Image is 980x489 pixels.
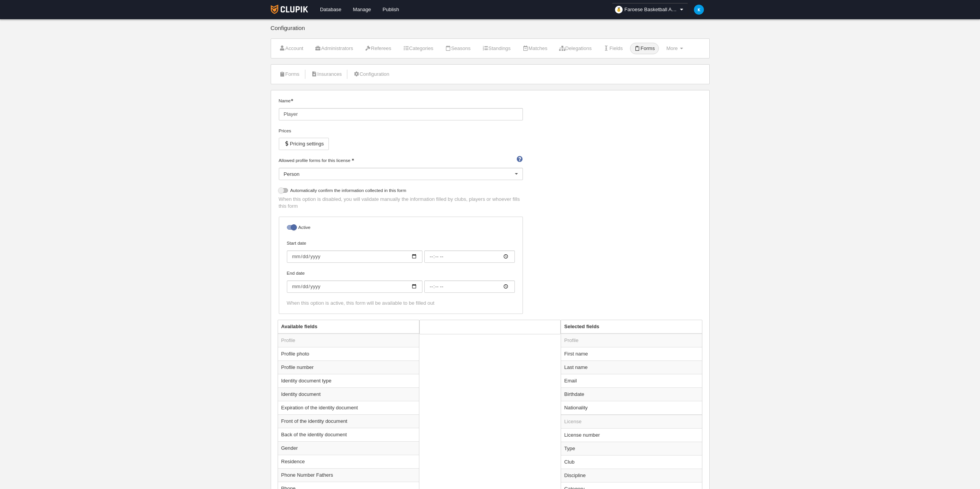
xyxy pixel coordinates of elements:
[271,25,710,38] div: Configuration
[424,250,515,263] input: Start date
[278,374,419,387] td: Identity document type
[625,6,678,13] span: Faroese Basketball Association
[424,280,515,293] input: End date
[279,187,523,196] label: Automatically confirm the information collected in this form
[555,43,596,54] a: Delegations
[278,468,419,482] td: Phone Number Fathers
[278,347,419,360] td: Profile photo
[287,270,515,293] label: End date
[278,428,419,441] td: Back of the identity document
[360,43,395,54] a: Referees
[561,455,702,469] td: Club
[284,171,300,177] span: Person
[275,68,304,80] a: Forms
[612,3,688,16] a: Faroese Basketball Association
[287,240,515,263] label: Start date
[599,43,627,54] a: Fields
[662,43,687,54] a: More
[279,138,329,150] button: Pricing settings
[561,334,702,347] td: Profile
[694,5,704,15] img: c2l6ZT0zMHgzMCZmcz05JnRleHQ9SyZiZz0wMzliZTU%3D.png
[561,320,702,334] th: Selected fields
[441,43,475,54] a: Seasons
[287,280,422,293] input: End date
[278,387,419,401] td: Identity document
[275,43,308,54] a: Account
[518,43,551,54] a: Matches
[307,68,346,80] a: Insurances
[352,159,354,161] i: Mandatory
[399,43,437,54] a: Categories
[278,441,419,455] td: Gender
[278,455,419,468] td: Residence
[561,415,702,429] td: License
[561,428,702,442] td: License number
[278,414,419,428] td: Front of the identity document
[279,196,523,210] p: When this option is disabled, you will validate manually the information filled by clubs, players...
[279,127,523,134] div: Prices
[615,6,623,13] img: organizador.30x30.png
[478,43,515,54] a: Standings
[291,99,293,101] i: Mandatory
[278,334,419,347] td: Profile
[287,300,515,307] div: When this option is active, this form will be available to be filled out
[271,5,308,14] img: Clupik
[279,157,523,164] label: Allowed profile forms for this license
[561,442,702,455] td: Type
[666,45,678,51] span: More
[278,320,419,334] th: Available fields
[561,347,702,360] td: First name
[279,97,523,120] label: Name
[311,43,357,54] a: Administrators
[287,224,515,233] label: Active
[561,360,702,374] td: Last name
[561,469,702,482] td: Discipline
[279,108,523,120] input: Name
[561,401,702,415] td: Nationality
[630,43,659,54] a: Forms
[278,401,419,414] td: Expiration of the identity document
[561,387,702,401] td: Birthdate
[561,374,702,387] td: Email
[349,68,394,80] a: Configuration
[278,360,419,374] td: Profile number
[287,250,422,263] input: Start date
